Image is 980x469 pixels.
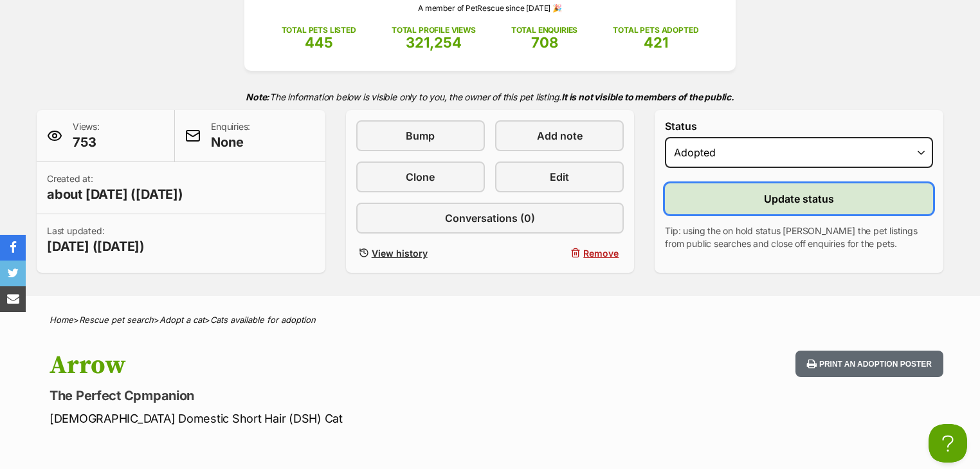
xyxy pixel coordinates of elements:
span: 445 [305,34,333,51]
a: Edit [495,161,624,192]
label: Status [665,120,933,132]
p: A member of PetRescue since [DATE] 🎉 [264,3,716,14]
p: TOTAL PETS LISTED [282,24,356,36]
button: Update status [665,183,933,214]
span: Conversations (0) [445,210,535,226]
p: Tip: using the on hold status [PERSON_NAME] the pet listings from public searches and close off e... [665,225,933,250]
p: [DEMOGRAPHIC_DATA] Domestic Short Hair (DSH) Cat [50,410,594,427]
strong: It is not visible to members of the public. [561,91,734,102]
div: > > > [17,315,963,325]
h1: Arrow [50,351,594,380]
strong: Note: [246,91,269,102]
p: The information below is visible only to you, the owner of this pet listing. [37,84,943,110]
button: Remove [495,244,624,262]
span: 421 [644,34,668,51]
span: 708 [531,34,558,51]
a: View history [356,244,485,262]
span: Update status [764,191,834,207]
a: Adopt a cat [159,315,204,325]
a: Cats available for adoption [210,315,316,325]
a: Home [50,315,73,325]
a: Add note [495,120,624,151]
a: Rescue pet search [79,315,154,325]
p: Last updated: [47,225,145,255]
span: 753 [73,133,100,151]
span: Clone [406,169,435,185]
span: 321,254 [406,34,462,51]
span: Edit [550,169,569,185]
span: Bump [406,128,435,143]
button: Print an adoption poster [795,351,943,377]
a: Conversations (0) [356,203,624,234]
span: [DATE] ([DATE]) [47,237,145,255]
p: Created at: [47,172,183,203]
p: TOTAL PROFILE VIEWS [392,24,476,36]
p: TOTAL ENQUIRIES [511,24,577,36]
a: Bump [356,120,485,151]
p: TOTAL PETS ADOPTED [613,24,698,36]
a: Clone [356,161,485,192]
iframe: Help Scout Beacon - Open [929,424,967,463]
span: Add note [537,128,583,143]
p: Views: [73,120,100,151]
span: View history [372,246,428,260]
span: Remove [583,246,619,260]
p: The Perfect Cpmpanion [50,387,594,405]
span: about [DATE] ([DATE]) [47,185,183,203]
p: Enquiries: [211,120,250,151]
span: None [211,133,250,151]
